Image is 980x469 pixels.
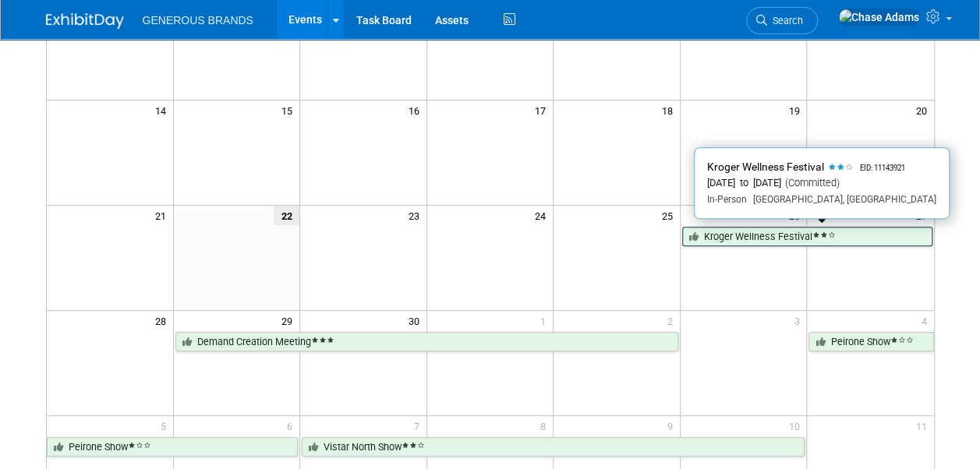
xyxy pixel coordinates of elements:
a: Peirone Show [47,437,299,457]
span: In-Person [707,194,747,205]
span: [GEOGRAPHIC_DATA], [GEOGRAPHIC_DATA] [747,194,936,205]
span: Search [767,15,803,26]
span: 11 [915,416,934,436]
span: 19 [787,100,806,120]
span: (Committed) [781,177,840,189]
span: 15 [280,100,299,120]
span: 23 [407,206,426,225]
span: 7 [412,416,426,436]
a: Vistar North Show [302,437,805,457]
span: GENEROUS BRANDS [143,14,253,26]
span: 17 [533,100,553,120]
a: Kroger Wellness Festival [682,227,932,247]
span: 29 [280,311,299,330]
span: 6 [285,416,299,436]
a: Search [746,7,818,34]
span: 14 [154,100,173,120]
a: Peirone Show [808,332,933,352]
span: 4 [920,311,934,330]
span: 18 [660,100,680,120]
span: 28 [154,311,173,330]
span: 20 [915,100,934,120]
span: 8 [539,416,553,436]
span: 25 [660,206,680,225]
span: EID: 11143921 [854,164,905,172]
span: 30 [407,311,426,330]
span: 10 [787,416,806,436]
span: 22 [274,206,299,225]
span: 16 [407,100,426,120]
span: 24 [533,206,553,225]
div: [DATE] to [DATE] [707,177,936,190]
span: 2 [666,311,680,330]
img: ExhibitDay [46,13,124,29]
span: 21 [154,206,173,225]
span: 9 [666,416,680,436]
span: Kroger Wellness Festival [707,160,824,173]
a: Demand Creation Meeting [175,332,678,352]
span: 1 [539,311,553,330]
img: Chase Adams [838,9,920,26]
span: 3 [792,311,806,330]
span: 5 [159,416,173,436]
